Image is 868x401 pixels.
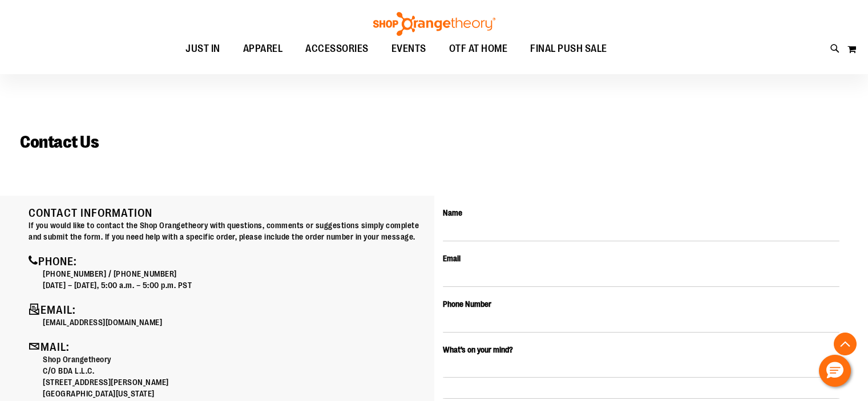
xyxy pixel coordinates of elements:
[443,345,513,354] span: What’s on your mind?
[391,36,426,62] span: EVENTS
[834,333,857,355] button: Back To Top
[43,376,426,388] p: [STREET_ADDRESS][PERSON_NAME]
[185,36,220,62] span: JUST IN
[174,36,232,62] a: JUST IN
[443,299,491,309] span: Phone Number
[519,36,619,62] a: FINAL PUSH SALE
[20,132,99,152] span: Contact Us
[232,36,294,62] a: APPAREL
[443,208,462,217] span: Name
[29,220,426,242] p: If you would like to contact the Shop Orangetheory with questions, comments or suggestions simply...
[372,12,497,36] img: Shop Orangetheory
[43,365,426,376] p: C/O BDA L.L.C.
[243,36,283,62] span: APPAREL
[43,280,426,291] p: [DATE] – [DATE], 5:00 a.m. – 5:00 p.m. PST
[294,36,380,62] a: ACCESSORIES
[29,254,426,268] h4: Phone:
[43,317,426,328] p: [EMAIL_ADDRESS][DOMAIN_NAME]
[530,36,607,62] span: FINAL PUSH SALE
[43,268,426,280] p: [PHONE_NUMBER] / [PHONE_NUMBER]
[438,36,519,62] a: OTF AT HOME
[29,207,426,220] h4: Contact Information
[43,388,426,399] p: [GEOGRAPHIC_DATA][US_STATE]
[43,354,426,365] p: Shop Orangetheory
[305,36,369,62] span: ACCESSORIES
[29,302,426,317] h4: Email:
[380,36,438,62] a: EVENTS
[443,254,461,263] span: Email
[29,339,426,354] h4: Mail:
[449,36,508,62] span: OTF AT HOME
[819,355,851,387] button: Hello, have a question? Let’s chat.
